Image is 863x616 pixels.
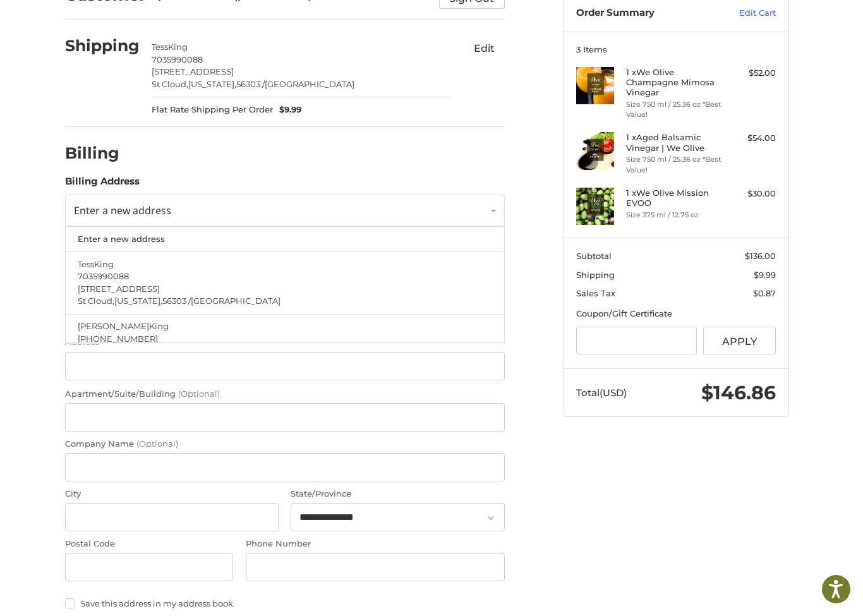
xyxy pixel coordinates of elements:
button: Apply [703,327,776,355]
button: Edit [464,38,505,58]
small: (Optional) [178,389,220,399]
h4: 1 x Aged Balsamic Vinegar | We Olive [626,132,723,153]
h3: Order Summary [576,7,712,20]
span: [PHONE_NUMBER] [78,334,158,344]
label: State/Province [291,488,504,500]
span: [US_STATE], [114,296,162,306]
div: Coupon/Gift Certificate [576,308,776,320]
a: [PERSON_NAME]King[PHONE_NUMBER][STREET_ADDRESS]St Cloud,[US_STATE],56303 /[GEOGRAPHIC_DATA] [71,315,498,377]
span: [STREET_ADDRESS] [78,284,160,294]
span: Total (USD) [576,387,627,399]
h4: 1 x We Olive Mission EVOO [626,188,723,208]
label: Save this address in my address book. [65,598,505,608]
span: Enter a new address [74,203,171,217]
span: $9.99 [273,104,301,116]
span: Tess [78,259,94,269]
h3: 3 Items [576,44,776,54]
span: [US_STATE], [188,79,236,89]
div: $52.00 [726,67,776,80]
span: [GEOGRAPHIC_DATA] [265,79,354,89]
span: $9.99 [754,270,776,280]
span: St Cloud, [152,79,188,89]
span: [STREET_ADDRESS] [152,66,234,76]
li: Size 375 ml / 12.75 oz [626,210,723,220]
li: Size 750 ml / 25.36 oz *Best Value! [626,99,723,120]
h2: Billing [65,143,139,163]
span: Shipping [576,270,615,280]
legend: Billing Address [65,174,140,195]
small: (Optional) [136,438,178,449]
span: [GEOGRAPHIC_DATA] [191,296,281,306]
span: 7035990088 [152,54,203,64]
label: Phone Number [246,538,505,550]
input: Gift Certificate or Coupon Code [576,327,697,355]
button: Open LiveChat chat widget [145,16,160,32]
span: $136.00 [745,251,776,261]
a: TessKing7035990088[STREET_ADDRESS]St Cloud,[US_STATE],56303 /[GEOGRAPHIC_DATA] [71,252,498,314]
label: Apartment/Suite/Building [65,388,505,401]
p: We're away right now. Please check back later! [18,19,143,29]
a: Enter a new address [71,227,498,251]
span: Flat Rate Shipping Per Order [152,104,273,116]
span: $0.87 [753,288,776,298]
span: King [94,259,114,269]
h2: Shipping [65,36,140,56]
label: Postal Code [65,538,234,550]
div: $54.00 [726,132,776,145]
span: 56303 / [162,296,191,306]
span: Sales Tax [576,288,615,298]
span: [PERSON_NAME] [78,321,149,331]
span: St Cloud, [78,296,114,306]
span: Tess [152,42,168,52]
a: Edit Cart [712,7,776,20]
label: Company Name [65,438,505,450]
span: King [168,42,188,52]
h4: 1 x We Olive Champagne Mimosa Vinegar [626,67,723,98]
a: Enter or select a different address [65,195,505,226]
label: City [65,488,279,500]
div: $30.00 [726,188,776,200]
span: King [149,321,169,331]
li: Size 750 ml / 25.36 oz *Best Value! [626,154,723,175]
span: $146.86 [701,381,776,404]
span: Subtotal [576,251,612,261]
span: 7035990088 [78,271,129,281]
span: 56303 / [236,79,265,89]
